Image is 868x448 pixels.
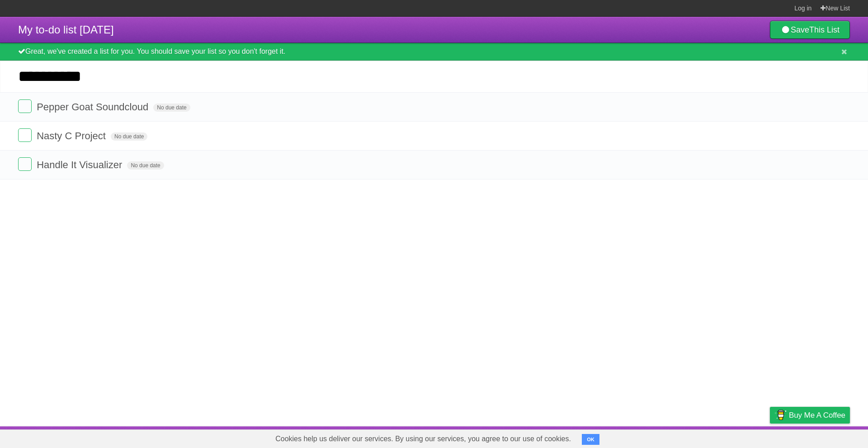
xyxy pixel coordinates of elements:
[758,429,782,446] a: Privacy
[266,430,580,448] span: Cookies help us deliver our services. By using our services, you agree to our use of cookies.
[727,429,747,446] a: Terms
[37,101,151,113] span: Pepper Goat Soundcloud
[127,161,164,170] span: No due date
[650,429,669,446] a: About
[18,24,114,36] span: My to-do list [DATE]
[774,407,787,423] img: Buy me a coffee
[679,429,716,446] a: Developers
[111,132,147,141] span: No due date
[789,407,845,423] span: Buy me a coffee
[37,130,108,141] span: Nasty C Project
[18,99,32,113] label: Done
[770,407,850,424] a: Buy me a coffee
[582,434,599,445] button: OK
[770,21,850,39] a: SaveThis List
[793,429,850,446] a: Suggest a feature
[18,128,32,142] label: Done
[809,25,840,34] b: This List
[18,157,32,171] label: Done
[153,104,190,112] span: No due date
[37,159,124,170] span: Handle It Visualizer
